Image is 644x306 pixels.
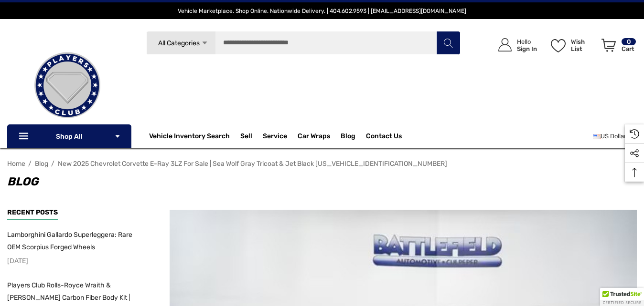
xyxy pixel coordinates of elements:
[58,160,447,168] a: New 2025 Chevrolet Corvette E-Ray 3LZ For Sale | Sea Wolf Gray Tricoat & Jet Black [US_VEHICLE_ID...
[7,255,136,267] p: [DATE]
[7,124,131,148] p: Shop All
[263,132,287,143] a: Service
[240,127,263,146] a: Sell
[7,208,58,216] span: Recent Posts
[571,38,596,52] p: Wish List
[7,231,132,251] span: Lamborghini Gallardo Superleggera: Rare OEM Scorpius Forged Wheels
[7,229,136,254] a: Lamborghini Gallardo Superleggera: Rare OEM Scorpius Forged Wheels
[114,133,121,140] svg: Icon Arrow Down
[487,29,542,61] a: Sign in
[20,38,115,133] img: Players Club | Cars For Sale
[298,127,341,146] a: Car Wraps
[18,131,32,142] svg: Icon Line
[158,39,199,47] span: All Categories
[498,38,512,51] svg: Icon User Account
[622,45,636,52] p: Cart
[341,132,355,143] a: Blog
[630,129,639,139] svg: Recently Viewed
[178,8,466,14] span: Vehicle Marketplace. Shop Online. Nationwide Delivery. | 404.602.9593 | [EMAIL_ADDRESS][DOMAIN_NAME]
[517,38,537,45] p: Hello
[625,168,644,177] svg: Top
[298,132,330,143] span: Car Wraps
[551,39,566,52] svg: Wish List
[597,29,637,66] a: Cart with 0 items
[201,40,208,47] svg: Icon Arrow Down
[630,149,639,158] svg: Social Media
[622,38,636,45] p: 0
[436,31,460,55] button: Search
[146,31,215,55] a: All Categories Icon Arrow Down Icon Arrow Up
[7,172,637,191] h1: Blog
[366,132,402,143] a: Contact Us
[7,155,637,172] nav: Breadcrumb
[593,127,637,146] a: USD
[149,132,230,143] a: Vehicle Inventory Search
[600,288,644,306] div: TrustedSite Certified
[601,39,616,52] svg: Review Your Cart
[35,160,48,168] a: Blog
[240,132,252,143] span: Sell
[517,45,537,52] p: Sign In
[7,160,25,168] a: Home
[547,29,597,61] a: Wish List Wish List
